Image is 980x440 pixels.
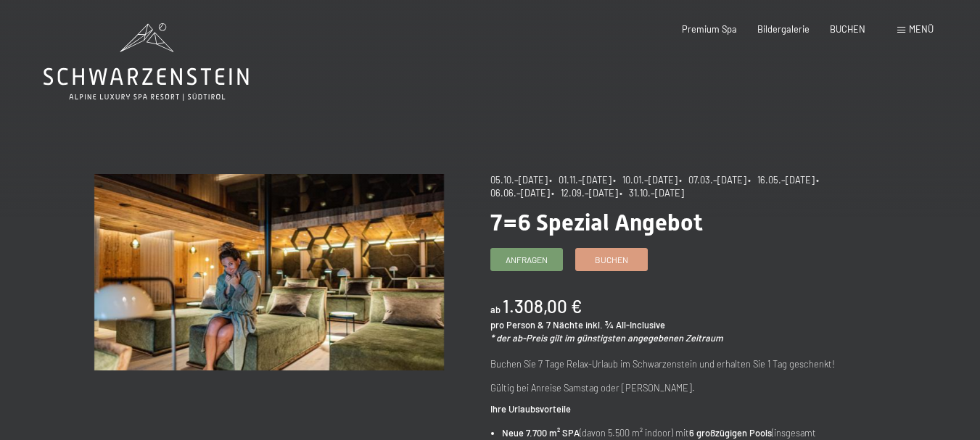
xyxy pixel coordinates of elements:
[546,319,583,331] span: 7 Nächte
[491,249,562,270] a: Anfragen
[506,254,548,266] span: Anfragen
[682,23,737,35] a: Premium Spa
[490,174,823,199] span: • 06.06.–[DATE]
[490,319,544,331] span: pro Person &
[679,174,746,186] span: • 07.03.–[DATE]
[503,296,582,317] b: 1.308,00 €
[576,249,647,270] a: Buchen
[830,23,865,35] a: BUCHEN
[490,403,571,415] strong: Ihre Urlaubsvorteile
[585,319,665,331] span: inkl. ¾ All-Inclusive
[551,187,618,199] span: • 12.09.–[DATE]
[490,381,840,395] p: Gültig bei Anreise Samstag oder [PERSON_NAME].
[490,357,840,371] p: Buchen Sie 7 Tage Relax-Urlaub im Schwarzenstein und erhalten Sie 1 Tag geschenkt!
[490,304,501,315] span: ab
[490,332,723,344] em: * der ab-Preis gilt im günstigsten angegebenen Zeitraum
[490,174,548,186] span: 05.10.–[DATE]
[94,174,444,370] img: 7=6 Spezial Angebot
[502,427,580,439] strong: Neue 7.700 m² SPA
[909,23,934,35] span: Menü
[619,187,684,199] span: • 31.10.–[DATE]
[689,427,772,439] strong: 6 großzügigen Pools
[613,174,678,186] span: • 10.01.–[DATE]
[757,23,810,35] a: Bildergalerie
[490,209,703,236] span: 7=6 Spezial Angebot
[595,254,628,266] span: Buchen
[748,174,815,186] span: • 16.05.–[DATE]
[549,174,612,186] span: • 01.11.–[DATE]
